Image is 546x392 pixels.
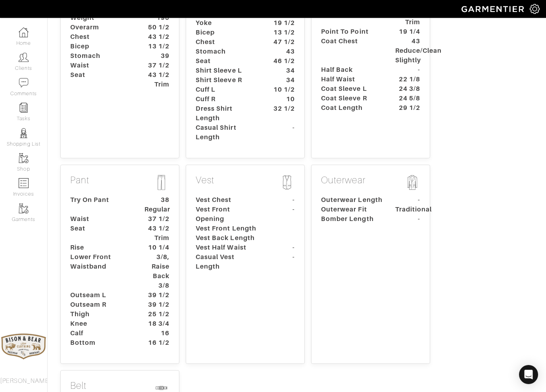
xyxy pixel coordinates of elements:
dt: 13 1/2 [138,42,175,51]
dt: Half Back [315,65,389,75]
dt: Stomach [64,51,138,61]
dt: 22 1/8 [389,75,426,84]
dt: Try On Pant [64,195,138,214]
dt: 24 5/8 [389,94,426,103]
dt: 190 [138,13,175,23]
dt: Outseam R [64,300,138,309]
dt: 29 1/2 [389,103,426,113]
dt: 38 Regular [138,195,175,214]
dt: Cuff L [190,85,264,94]
p: Pant [70,175,169,192]
dt: Seat [64,70,138,89]
img: clients-icon-6bae9207a08558b7cb47a8932f037763ab4055f8c8b6bfacd5dc20c3e0201464.png [19,52,29,62]
dt: 19 1/2 [264,18,301,28]
dt: 25 1/2 [138,309,175,319]
img: garmentier-logo-header-white-b43fb05a5012e4ada735d5af1a66efaba907eab6374d6393d1fbf88cb4ef424d.png [458,2,530,16]
dt: Outerwear Fit [315,205,389,214]
dt: 43 Reduce/Clean Slightly [389,37,426,65]
dt: 18 3/4 [138,319,175,329]
dt: Weight [64,13,138,23]
dt: Stomach [190,47,264,56]
dt: Dress Shirt Length [190,104,264,123]
dt: 39 [138,51,175,61]
dt: Coat Chest [315,37,389,65]
dt: Yoke [190,18,264,28]
div: Open Intercom Messenger [519,365,538,384]
dt: Shirt Sleeve R [190,75,264,85]
img: gear-icon-white-bd11855cb880d31180b6d7d6211b90ccbf57a29d726f0c71d8c61bd08dd39cc2.png [530,4,540,14]
dt: Lower Front Waistband [64,252,138,290]
dt: 37 1/2 [138,214,175,224]
dt: Vest Front Length [190,224,264,233]
dt: Waist [64,61,138,70]
dt: 10 1/4 [138,243,175,252]
dt: - [389,214,426,224]
p: Outerwear [321,175,420,192]
dt: Bicep [64,42,138,51]
dt: Chest [190,37,264,47]
dt: Vest Back Length [190,233,264,243]
img: dashboard-icon-dbcd8f5a0b271acd01030246c82b418ddd0df26cd7fceb0bd07c9910d44c42f6.png [19,27,29,37]
dt: - [389,65,426,75]
dt: - [264,195,301,205]
dt: 32 1/2 [264,104,301,123]
img: msmt-pant-icon-b5f0be45518e7579186d657110a8042fb0a286fe15c7a31f2bf2767143a10412.png [154,175,169,190]
dt: Calf [64,329,138,338]
dt: Coat Sleeve L [315,84,389,94]
dt: Outerwear Length [315,195,389,205]
dt: Half Waist [315,75,389,84]
dt: - [264,123,301,142]
dt: Seat [64,224,138,243]
dt: Point To Point [315,27,389,37]
dt: 16 1/2 [138,338,175,348]
dt: Seat [190,56,264,66]
dt: Coat Sleeve R [315,94,389,103]
dt: Vest Half Waist [190,243,264,252]
dt: Overarm [64,23,138,32]
dt: 37 1/2 [138,61,175,70]
dt: 3/8, Raise Back 3/8 [138,252,175,290]
dt: 43 [264,47,301,56]
img: msmt-outerwear-icon-6e29f5750d4cdef6b98a5ac249cac9e5d2bb121c07e0626b49a607c0bd6118f1.png [404,175,420,190]
img: orders-icon-0abe47150d42831381b5fb84f609e132dff9fe21cb692f30cb5eec754e2cba89.png [19,178,29,188]
dt: 10 1/2 [264,85,301,94]
dt: 13 1/2 [264,28,301,37]
dt: Bicep [190,28,264,37]
dt: - [264,252,301,271]
dt: 43 1/2 [138,32,175,42]
dt: 43 1/2 Trim [138,70,175,89]
dt: Thigh [64,309,138,319]
img: msmt-vest-icon-28e38f638186d7f420df89d06ace4d777022eff74d9edc78f36cb214ed55049c.png [279,175,295,190]
img: reminder-icon-8004d30b9f0a5d33ae49ab947aed9ed385cf756f9e5892f1edd6e32f2345188e.png [19,103,29,113]
img: garments-icon-b7da505a4dc4fd61783c78ac3ca0ef83fa9d6f193b1c9dc38574b1d14d53ca28.png [19,153,29,163]
dt: Outseam L [64,290,138,300]
dt: - [264,243,301,252]
dt: Shirt Sleeve L [190,66,264,75]
dt: Coat Length [315,103,389,113]
dt: 39 1/2 [138,300,175,309]
dt: 16 [138,329,175,338]
dt: Casual Vest Length [190,252,264,271]
dt: Rise [64,243,138,252]
dt: 19 1/4 [389,27,426,37]
dt: Cuff R [190,94,264,104]
dt: 34 [264,66,301,75]
dt: Bottom [64,338,138,348]
dt: 43 1/2 Trim [138,224,175,243]
img: stylists-icon-eb353228a002819b7ec25b43dbf5f0378dd9e0616d9560372ff212230b889e62.png [19,128,29,138]
dt: Vest Chest [190,195,264,205]
dt: Bomber Length [315,214,389,224]
dt: Knee [64,319,138,329]
dt: Casual Shirt Length [190,123,264,142]
dt: 50 1/2 [138,23,175,32]
dt: - [264,205,301,224]
dt: 39 1/2 [138,290,175,300]
dt: 24 3/8 [389,84,426,94]
img: comment-icon-a0a6a9ef722e966f86d9cbdc48e553b5cf19dbc54f86b18d962a5391bc8f6eb6.png [19,78,29,88]
dt: - [389,195,426,205]
dt: Chest [64,32,138,42]
dt: 10 [264,94,301,104]
dt: Traditional [389,205,426,214]
dt: Waist [64,214,138,224]
dt: 34 [264,75,301,85]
